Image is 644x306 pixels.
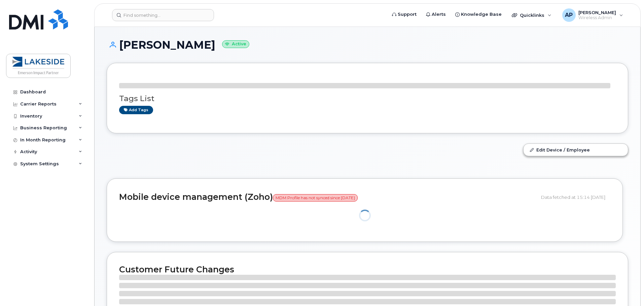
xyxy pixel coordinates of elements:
[541,191,610,204] div: Data fetched at 15:14 [DATE]
[273,194,358,202] span: MDM Profile has not synced since [DATE]
[524,144,628,156] a: Edit Device / Employee
[119,94,616,103] h3: Tags List
[119,106,153,114] a: Add tags
[119,264,616,274] h2: Customer Future Changes
[119,192,536,202] h2: Mobile device management (Zoho)
[222,40,249,48] small: Active
[107,39,628,51] h1: [PERSON_NAME]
